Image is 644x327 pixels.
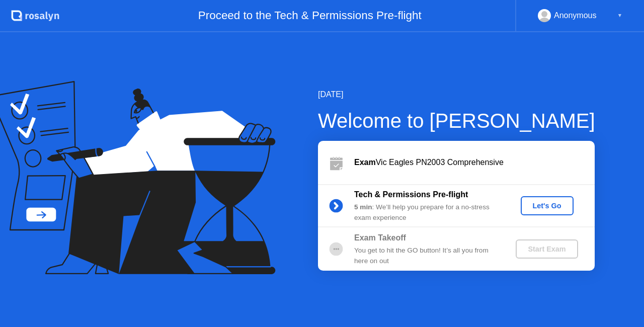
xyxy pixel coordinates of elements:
button: Start Exam [516,239,578,259]
b: Exam Takeoff [354,233,406,242]
div: Anonymous [554,9,597,22]
div: Let's Go [525,202,570,210]
button: Let's Go [521,196,574,215]
b: Tech & Permissions Pre-flight [354,190,468,199]
div: Vic Eagles PN2003 Comprehensive [354,156,595,169]
div: Welcome to [PERSON_NAME] [318,106,595,136]
b: Exam [354,158,376,167]
div: ▼ [617,9,622,22]
div: [DATE] [318,89,595,101]
b: 5 min [354,203,372,211]
div: Start Exam [520,245,574,253]
div: : We’ll help you prepare for a no-stress exam experience [354,202,499,223]
div: You get to hit the GO button! It’s all you from here on out [354,246,499,266]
